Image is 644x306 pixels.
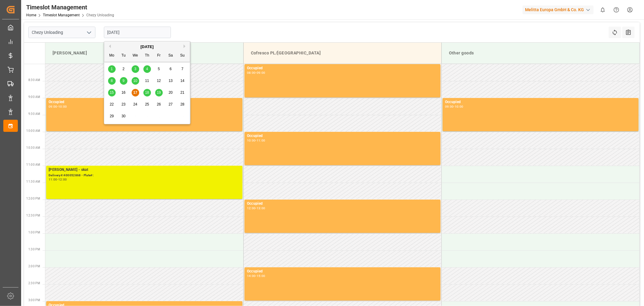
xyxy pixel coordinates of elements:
[610,3,623,17] button: Help Center
[58,178,67,181] div: 12:00
[57,105,58,108] div: -
[107,44,111,48] button: Previous Month
[26,13,36,17] a: Home
[121,90,125,95] span: 16
[247,139,256,142] div: 10:00
[454,105,455,108] div: -
[111,67,113,71] span: 1
[123,79,125,83] span: 9
[110,102,114,106] span: 22
[157,90,161,95] span: 19
[132,101,139,108] div: Choose Wednesday, September 24th, 2025
[121,114,125,118] span: 30
[28,95,40,99] span: 9:00 AM
[255,207,256,210] div: -
[257,139,265,142] div: 11:00
[155,65,163,73] div: Choose Friday, September 5th, 2025
[158,67,160,71] span: 5
[108,112,116,120] div: Choose Monday, September 29th, 2025
[104,27,171,38] input: DD-MM-YYYY
[110,114,114,118] span: 29
[167,89,175,96] div: Choose Saturday, September 20th, 2025
[447,47,635,59] div: Other goods
[247,269,438,275] div: Occupied
[121,102,125,106] span: 23
[145,79,149,83] span: 11
[84,28,93,37] button: open menu
[157,79,161,83] span: 12
[133,79,137,83] span: 10
[180,102,184,106] span: 28
[145,102,149,106] span: 25
[111,79,113,83] span: 8
[49,99,240,105] div: Occupied
[596,3,610,17] button: show 0 new notifications
[28,248,40,251] span: 1:30 PM
[167,52,175,60] div: Sa
[133,90,137,95] span: 17
[132,89,139,96] div: Choose Wednesday, September 17th, 2025
[28,112,40,116] span: 9:30 AM
[247,275,256,277] div: 14:00
[49,105,57,108] div: 09:00
[143,52,151,60] div: Th
[179,101,186,108] div: Choose Sunday, September 28th, 2025
[120,101,127,108] div: Choose Tuesday, September 23rd, 2025
[455,105,463,108] div: 10:00
[28,231,40,234] span: 1:00 PM
[123,67,125,71] span: 2
[179,77,186,85] div: Choose Sunday, September 14th, 2025
[49,167,240,173] div: [PERSON_NAME] - skat
[132,52,139,60] div: We
[134,67,136,71] span: 3
[167,77,175,85] div: Choose Saturday, September 13th, 2025
[28,282,40,285] span: 2:30 PM
[155,77,163,85] div: Choose Friday, September 12th, 2025
[255,71,256,74] div: -
[120,52,127,60] div: Tu
[257,71,265,74] div: 09:00
[143,65,151,73] div: Choose Thursday, September 4th, 2025
[180,79,184,83] span: 14
[181,67,184,71] span: 7
[257,207,265,210] div: 13:00
[50,47,239,59] div: [PERSON_NAME]
[28,298,40,302] span: 3:00 PM
[157,102,161,106] span: 26
[108,52,116,60] div: Mo
[247,65,438,71] div: Occupied
[255,275,256,277] div: -
[108,65,116,73] div: Choose Monday, September 1st, 2025
[120,112,127,120] div: Choose Tuesday, September 30th, 2025
[155,52,163,60] div: Fr
[120,89,127,96] div: Choose Tuesday, September 16th, 2025
[43,13,80,17] a: Timeslot Management
[179,52,186,60] div: Su
[445,99,636,105] div: Occupied
[132,65,139,73] div: Choose Wednesday, September 3rd, 2025
[120,65,127,73] div: Choose Tuesday, September 2nd, 2025
[108,89,116,96] div: Choose Monday, September 15th, 2025
[257,275,265,277] div: 15:00
[104,44,190,50] div: [DATE]
[167,65,175,73] div: Choose Saturday, September 6th, 2025
[168,102,172,106] span: 27
[523,5,594,14] div: Melitta Europa GmbH & Co. KG
[26,197,40,200] span: 12:00 PM
[143,101,151,108] div: Choose Thursday, September 25th, 2025
[28,265,40,268] span: 2:00 PM
[26,180,40,183] span: 11:30 AM
[247,71,256,74] div: 08:00
[26,214,40,217] span: 12:30 PM
[445,105,454,108] div: 09:00
[255,139,256,142] div: -
[179,89,186,96] div: Choose Sunday, September 21st, 2025
[184,44,187,48] button: Next Month
[57,178,58,181] div: -
[143,89,151,96] div: Choose Thursday, September 18th, 2025
[108,101,116,108] div: Choose Monday, September 22nd, 2025
[179,65,186,73] div: Choose Sunday, September 7th, 2025
[58,105,67,108] div: 10:00
[28,78,40,82] span: 8:30 AM
[132,77,139,85] div: Choose Wednesday, September 10th, 2025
